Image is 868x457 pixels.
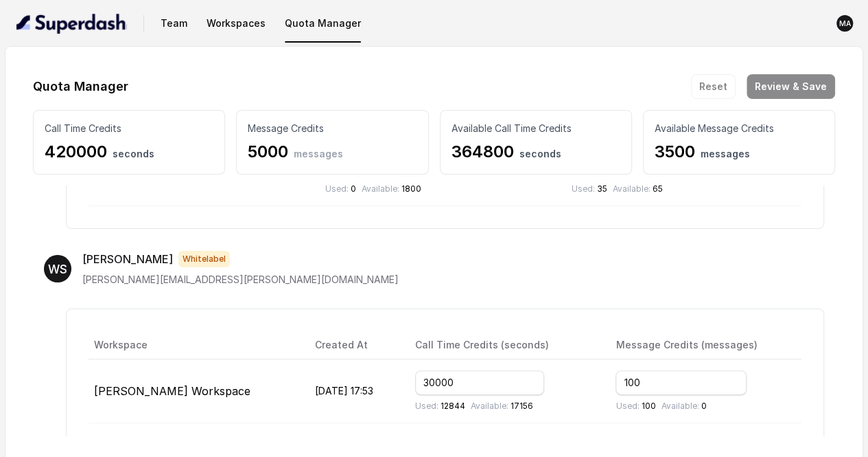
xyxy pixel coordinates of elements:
span: seconds [519,148,561,159]
span: Used: [615,401,639,411]
text: MA [839,19,852,28]
p: 35 [572,183,607,194]
p: 3500 [655,141,823,163]
p: 12844 [415,401,465,412]
span: Available: [362,183,399,194]
span: Available: [661,401,699,411]
text: WS [48,262,67,276]
td: [DATE] 17:53 [304,359,404,423]
p: 17156 [471,401,533,412]
p: 420000 [45,141,213,163]
span: Used: [415,401,438,411]
p: 0 [325,183,356,194]
p: 100 [615,401,655,412]
p: 0 [661,401,706,412]
th: Workspace [89,331,304,359]
p: [PERSON_NAME] [82,251,173,267]
p: Available Message Credits [655,122,823,135]
span: [PERSON_NAME][EMAIL_ADDRESS][PERSON_NAME][DOMAIN_NAME] [82,274,399,285]
th: Call Time Credits (seconds) [404,331,605,359]
p: 5000 [248,141,417,163]
button: Workspaces [201,11,271,36]
img: light.svg [16,12,127,34]
span: Available: [613,183,650,194]
span: messages [294,148,343,159]
th: Created At [304,331,404,359]
button: Quota Manager [279,11,366,36]
p: 1800 [362,183,421,194]
p: Call Time Credits [45,122,213,135]
span: Used: [325,183,349,194]
span: messages [701,148,750,159]
button: Review & Save [747,74,835,99]
span: Available: [471,401,508,411]
p: Message Credits [248,122,417,135]
h1: Quota Manager [33,76,128,98]
p: 364800 [451,141,620,163]
button: Team [155,11,193,36]
th: Message Credits (messages) [605,331,801,359]
p: 65 [613,183,663,194]
span: Used: [572,183,595,194]
button: Reset [691,74,736,99]
p: Available Call Time Credits [451,122,620,135]
span: seconds [113,148,154,159]
span: Whitelabel [178,251,230,267]
p: [PERSON_NAME] Workspace [94,383,293,399]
